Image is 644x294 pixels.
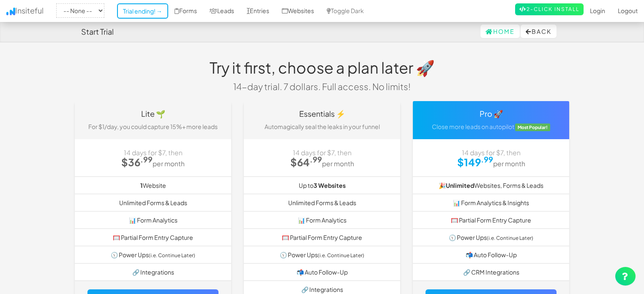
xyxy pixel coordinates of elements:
[149,252,195,258] small: (i.e. Continue Later)
[81,122,225,131] p: For $1/day, you could capture 15%+ more leads
[521,25,557,38] button: Back
[75,263,231,281] li: 🔗 Integrations
[446,181,474,189] strong: Unlimited
[140,154,153,164] sup: .99
[244,194,400,212] li: Unlimited Forms & Leads
[153,159,185,168] small: per month
[413,246,569,264] li: 📬 Auto Follow-Up
[432,123,514,130] span: Close more leads on autopilot
[318,252,364,258] small: (i.e. Continue Later)
[413,228,569,246] li: 🕥 Power Ups
[250,110,394,118] h4: Essentials ⚡
[75,246,231,264] li: 🕥 Power Ups
[462,148,521,157] span: 14 days for $7, then
[121,156,153,168] strong: $36
[310,154,322,164] sup: .99
[493,159,525,168] small: per month
[250,122,394,131] p: Automagically seal the leaks in your funnel
[515,3,584,15] a: 2-Click Install
[244,176,400,194] li: Up to
[117,3,168,19] a: Trial ending! →
[159,80,485,93] p: 14-day trial. 7 dollars. Full access. No limits!
[413,176,569,194] li: 🎉 Websites, Forms & Leads
[457,156,493,168] strong: $149
[81,27,114,36] h4: Start Trial
[75,211,231,229] li: 📊 Form Analytics
[413,194,569,212] li: 📊 Form Analytics & Insights
[75,194,231,212] li: Unlimited Forms & Leads
[413,211,569,229] li: 🥅 Partial Form Entry Capture
[244,228,400,246] li: 🥅 Partial Form Entry Capture
[6,8,15,15] img: icon.png
[244,246,400,264] li: 🕥 Power Ups
[244,211,400,229] li: 📊 Form Analytics
[159,59,485,76] h1: Try it first, choose a plan later 🚀
[480,25,520,38] a: Home
[322,159,354,168] small: per month
[314,181,346,189] b: 3 Websites
[487,235,533,241] small: (i.e. Continue Later)
[75,228,231,246] li: 🥅 Partial Form Entry Capture
[290,156,322,168] strong: $64
[244,263,400,281] li: 📬 Auto Follow-Up
[515,124,551,131] span: Most Popular!
[413,263,569,281] li: 🔗 CRM Integrations
[419,110,563,118] h4: Pro 🚀
[293,148,352,157] span: 14 days for $7, then
[81,110,225,118] h4: Lite 🌱
[140,181,143,189] b: 1
[75,176,231,194] li: Website
[481,154,493,164] sup: .99
[124,148,183,157] span: 14 days for $7, then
